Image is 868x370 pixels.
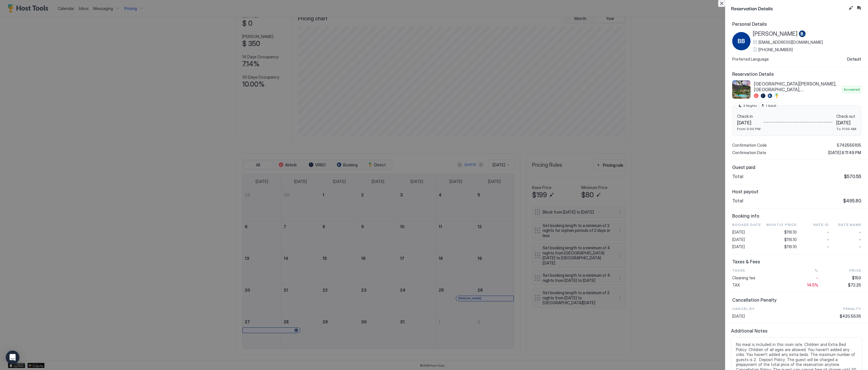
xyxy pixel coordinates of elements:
[849,268,861,273] span: Price
[815,268,818,273] span: %
[840,314,861,319] span: $420.5535
[847,57,861,62] span: Default
[732,21,861,27] span: Personal Details
[838,222,861,227] span: Rate Name
[732,71,861,77] span: Reservation Details
[732,174,743,179] span: Total
[732,297,861,303] span: Cancellation Penalty
[766,222,797,227] span: Nightly Price
[732,244,765,249] span: [DATE]
[732,150,766,155] span: Confirmation Date
[731,328,862,334] span: Additional Notes
[807,283,818,288] span: 14.5%
[784,230,797,235] span: $116.10
[732,283,775,288] span: TAX
[859,230,861,235] span: -
[731,5,846,12] span: Reservation Details
[784,244,797,249] span: $116.10
[859,237,861,242] span: -
[837,143,861,148] span: 5742555105
[732,268,775,273] span: Taxes
[844,174,861,179] span: $570.55
[732,230,765,235] span: [DATE]
[852,275,861,281] span: $150
[843,306,861,311] span: Penalty
[732,237,765,242] span: [DATE]
[743,103,757,108] span: 3 Nights
[827,230,829,235] span: -
[732,143,767,148] span: Confirmation Code
[847,5,854,11] button: Edit reservation
[737,120,761,126] span: [DATE]
[836,120,856,126] span: [DATE]
[848,283,861,288] span: $72.25
[813,222,829,227] span: Rate ID
[732,189,861,194] span: Host payout
[843,198,861,204] span: $495.80
[732,57,769,62] span: Preferred Language
[859,244,861,249] span: -
[836,127,856,131] span: To 11:00 AM
[738,37,745,45] span: BB
[753,30,798,37] span: [PERSON_NAME]
[844,87,860,92] span: Accepted
[732,213,861,219] span: Booking info
[836,114,856,119] span: Check out
[732,275,775,281] span: Cleaning fee
[732,164,861,170] span: Guest paid
[732,306,797,311] span: CANCEL BY
[784,237,797,242] span: $116.10
[758,40,823,45] span: [EMAIL_ADDRESS][DOMAIN_NAME]
[758,47,793,52] span: [PHONE_NUMBER]
[754,81,840,92] span: [GEOGRAPHIC_DATA][PERSON_NAME], [GEOGRAPHIC_DATA],[GEOGRAPHIC_DATA], Fire pit #37
[816,275,818,281] span: -
[732,259,861,264] span: Taxes & Fees
[827,244,829,249] span: -
[855,5,862,11] button: Inbox
[732,198,743,204] span: Total
[6,351,19,364] div: Open Intercom Messenger
[766,103,777,108] span: 1 Adult
[737,114,761,119] span: Check in
[732,222,765,227] span: Booked Date
[737,127,761,131] span: From 3:00 PM
[827,237,829,242] span: -
[732,80,750,99] div: listing image
[828,150,861,155] span: [DATE] 8:11:49 PM
[732,314,797,319] span: [DATE]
